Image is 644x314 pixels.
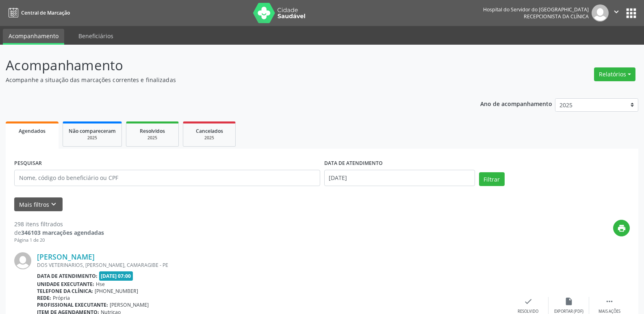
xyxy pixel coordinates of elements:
i: insert_drive_file [564,297,573,306]
button: Filtrar [479,172,505,186]
i: print [617,224,626,233]
label: PESQUISAR [14,157,42,170]
a: Acompanhamento [3,29,64,45]
i:  [605,297,614,306]
div: 298 itens filtrados [14,220,104,228]
p: Acompanhamento [6,55,449,76]
span: Hse [96,281,105,288]
b: Unidade executante: [37,281,94,288]
span: [DATE] 07:00 [99,271,133,281]
div: 2025 [69,135,116,141]
div: 2025 [189,135,230,141]
img: img [592,4,609,22]
strong: 346103 marcações agendadas [21,229,104,236]
span: [PHONE_NUMBER] [95,288,138,295]
button: apps [624,6,638,20]
span: Não compareceram [69,128,116,134]
a: [PERSON_NAME] [37,252,95,261]
div: Hospital do Servidor do [GEOGRAPHIC_DATA] [483,6,589,13]
b: Profissional executante: [37,301,108,308]
label: DATA DE ATENDIMENTO [324,157,383,170]
span: Cancelados [196,128,223,134]
input: Selecione um intervalo [324,170,475,186]
a: Beneficiários [73,29,119,43]
span: Agendados [19,128,46,134]
p: Acompanhe a situação das marcações correntes e finalizadas [6,76,449,84]
i: check [524,297,533,306]
span: Recepcionista da clínica [524,13,589,20]
p: Ano de acompanhamento [480,98,552,108]
img: img [14,252,31,269]
i: keyboard_arrow_down [49,200,58,209]
div: 2025 [132,135,173,141]
span: Própria [53,295,70,301]
button: print [613,220,630,236]
div: de [14,228,104,237]
i:  [612,7,621,16]
span: Central de Marcação [21,9,70,16]
div: DOS VETERINARIOS, [PERSON_NAME], CAMARAGIBE - PE [37,262,508,269]
button: Relatórios [594,67,635,81]
button:  [609,4,624,22]
span: [PERSON_NAME] [110,301,149,308]
b: Data de atendimento: [37,273,98,279]
button: Mais filtroskeyboard_arrow_down [14,197,63,212]
a: Central de Marcação [6,6,70,19]
span: Resolvidos [140,128,165,134]
b: Telefone da clínica: [37,288,93,295]
div: Página 1 de 20 [14,237,104,244]
b: Rede: [37,295,51,301]
input: Nome, código do beneficiário ou CPF [14,170,320,186]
